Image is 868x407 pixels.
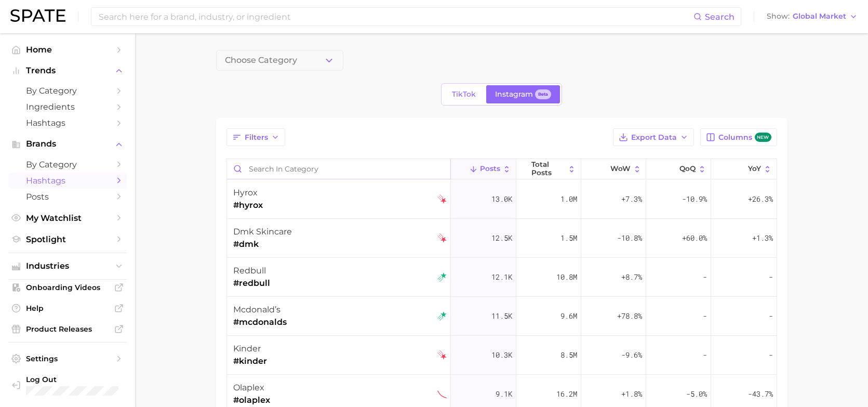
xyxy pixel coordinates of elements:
button: redbull#redbullinstagram rising star12.1k10.8m+8.7%-- [227,258,777,297]
span: #hyrox [233,199,263,212]
span: #kinder [233,355,267,367]
button: kinder#kinderinstagram falling star10.3k8.5m-9.6%-- [227,336,777,375]
span: Brands [26,139,109,149]
a: Hashtags [8,115,127,131]
span: Hashtags [26,176,109,186]
span: -5.0% [686,388,707,400]
span: 16.2m [556,388,577,400]
span: Choose Category [225,56,297,65]
span: - [703,310,707,322]
img: instagram sustained decliner [437,389,447,399]
span: Log Out [26,375,130,384]
span: -10.8% [617,232,642,244]
a: Ingredients [8,99,127,115]
span: by Category [26,86,109,96]
span: -10.9% [682,193,707,205]
button: Trends [8,63,127,78]
button: dmk skincare#dmkinstagram falling star12.5k1.5m-10.8%+60.0%+1.3% [227,219,777,258]
span: +1.3% [752,232,773,244]
span: 12.5k [491,232,512,244]
button: Industries [8,258,127,274]
button: WoW [581,159,646,179]
a: TikTok [443,85,485,103]
button: Posts [451,159,516,179]
span: Product Releases [26,324,109,334]
span: Trends [26,66,109,75]
span: QoQ [679,165,696,173]
a: Posts [8,189,127,205]
span: Ingredients [26,102,109,112]
button: ShowGlobal Market [764,10,860,23]
span: #mcdonalds [233,316,287,329]
span: dmk skincare [233,227,292,237]
span: YoY [748,165,761,173]
span: Posts [26,192,109,202]
span: - [703,349,707,361]
input: Search here for a brand, industry, or ingredient [98,8,693,25]
span: 10.8m [556,271,577,283]
a: Hashtags [8,173,127,189]
span: by Category [26,160,109,169]
span: My Watchlist [26,213,109,223]
span: 10.3k [491,349,512,361]
span: Onboarding Videos [26,283,109,292]
button: Filters [226,128,285,146]
img: instagram falling star [437,194,447,204]
span: 9.1k [496,388,512,400]
span: +60.0% [682,232,707,244]
span: +78.8% [617,310,642,322]
span: 1.5m [560,232,577,244]
button: Brands [8,136,127,152]
a: Product Releases [8,321,127,337]
button: mcdonald’s#mcdonaldsinstagram rising star11.5k9.6m+78.8%-- [227,297,777,336]
span: Help [26,304,109,313]
span: 13.0k [491,193,512,205]
span: Industries [26,261,109,271]
a: InstagramBeta [486,85,560,103]
span: Search [705,12,735,22]
a: Onboarding Videos [8,280,127,295]
span: mcdonald’s [233,305,281,314]
img: instagram falling star [437,233,447,243]
span: Beta [538,90,548,99]
button: Columnsnew [700,128,777,146]
span: TikTok [452,90,476,99]
a: by Category [8,156,127,173]
span: 8.5m [560,349,577,361]
button: Choose Category [216,50,343,71]
a: Home [8,42,127,58]
img: instagram falling star [437,350,447,360]
span: 11.5k [491,310,512,322]
span: -43.7% [748,388,773,400]
span: Spotlight [26,234,109,244]
span: new [755,133,771,142]
span: Home [26,45,109,55]
span: #olaplex [233,394,270,406]
a: Log out. Currently logged in with e-mail ameera.masud@digitas.com. [8,372,127,399]
img: instagram rising star [437,272,447,282]
span: olaplex [233,383,264,392]
span: +8.7% [621,271,642,283]
a: Settings [8,351,127,366]
span: - [769,271,773,283]
span: Filters [245,133,268,142]
span: +26.3% [748,193,773,205]
span: 1.0m [560,193,577,205]
button: Total Posts [516,159,581,179]
span: #redbull [233,277,270,290]
span: Columns [718,133,771,142]
span: 9.6m [560,310,577,322]
span: Global Market [793,14,846,19]
a: My Watchlist [8,210,127,226]
span: -9.6% [621,349,642,361]
span: Settings [26,354,109,363]
span: Show [767,14,790,19]
span: - [769,310,773,322]
img: SPATE [10,9,65,22]
span: +1.8% [621,388,642,400]
span: WoW [610,165,631,173]
img: instagram rising star [437,311,447,321]
span: hyrox [233,188,258,198]
span: Posts [480,165,500,173]
span: kinder [233,344,261,353]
